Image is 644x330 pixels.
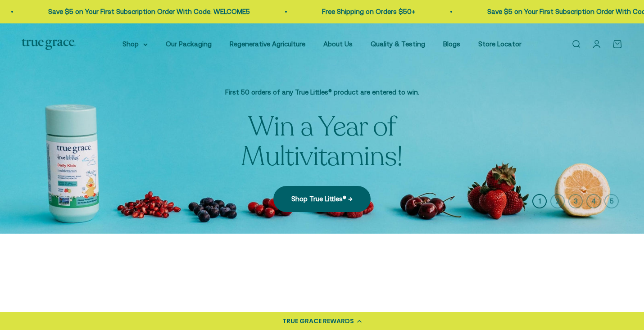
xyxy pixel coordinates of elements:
[371,40,425,48] a: Quality & Testing
[273,186,371,212] a: Shop True Littles® →
[173,87,471,98] p: First 50 orders of any True Littles® product are entered to win.
[230,40,305,48] a: Regenerative Agriculture
[586,194,601,208] button: 4
[322,8,415,15] a: Free Shipping on Orders $50+
[568,194,583,208] button: 3
[48,6,249,17] p: Save $5 on Your First Subscription Order With Code: WELCOME5
[241,108,403,175] split-lines: Win a Year of Multivitamins!
[282,316,354,326] div: TRUE GRACE REWARDS
[550,194,565,208] button: 2
[478,40,522,48] a: Store Locator
[443,40,460,48] a: Blogs
[604,194,619,208] button: 5
[166,40,212,48] a: Our Packaging
[323,40,353,48] a: About Us
[532,194,547,208] button: 1
[122,39,148,50] summary: Shop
